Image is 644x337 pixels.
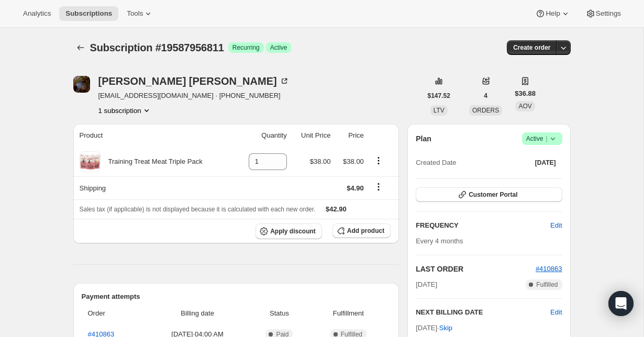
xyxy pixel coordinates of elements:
span: Create order [513,43,550,52]
button: Apply discount [256,223,322,239]
button: Product actions [98,105,152,116]
button: Subscriptions [73,40,88,55]
span: | [546,134,547,143]
h2: Plan [416,133,431,144]
span: $42.90 [326,205,347,213]
button: Skip [433,320,459,336]
span: Skip [439,323,452,333]
span: [EMAIL_ADDRESS][DOMAIN_NAME] · [PHONE_NUMBER] [98,91,290,101]
div: Training Treat Meat Triple Pack [101,156,203,167]
span: [DATE] [416,279,437,290]
button: Add product [332,223,391,238]
span: Created Date [416,158,456,168]
span: Apply discount [270,227,316,235]
th: Product [73,124,236,147]
span: Analytics [23,9,51,18]
button: Analytics [17,6,57,21]
span: 4 [484,92,487,100]
div: Open Intercom Messenger [608,291,634,316]
span: Billing date [149,308,247,319]
span: Recurring [232,43,260,52]
span: Help [546,9,560,18]
span: $147.52 [428,92,450,100]
span: Add product [347,227,384,235]
span: Fulfillment [313,308,385,319]
a: #410863 [536,265,562,273]
span: Tools [127,9,143,18]
span: Every 4 months [416,237,463,245]
h2: LAST ORDER [416,264,536,274]
span: $38.00 [310,158,331,165]
th: Unit Price [290,124,334,147]
th: Quantity [236,124,290,147]
span: LTV [434,107,445,114]
span: Settings [596,9,621,18]
button: Edit [550,307,562,318]
h2: Payment attempts [82,291,391,302]
img: product img [80,151,101,172]
span: $36.88 [515,88,536,99]
span: Subscriptions [65,9,112,18]
h2: FREQUENCY [416,220,550,231]
span: Active [526,133,558,144]
span: Subscription #19587956811 [90,42,224,53]
h2: NEXT BILLING DATE [416,307,550,318]
button: 4 [478,88,494,103]
div: [PERSON_NAME] [PERSON_NAME] [98,76,290,86]
button: Shipping actions [370,181,387,193]
th: Order [82,302,146,325]
span: $4.90 [347,184,364,192]
button: Settings [579,6,627,21]
span: AOV [518,103,531,110]
span: [DATE] [535,159,556,167]
span: Active [270,43,287,52]
button: Customer Portal [416,187,562,202]
th: Shipping [73,176,236,199]
span: $38.00 [343,158,364,165]
button: $147.52 [421,88,457,103]
span: [DATE] · [416,324,452,332]
span: Edit [550,220,562,231]
button: Product actions [370,155,387,166]
button: Edit [544,217,568,234]
button: Tools [120,6,160,21]
span: Customer Portal [469,190,517,199]
span: Status [252,308,306,319]
button: Help [529,6,576,21]
th: Price [334,124,367,147]
button: Subscriptions [59,6,118,21]
span: Fulfilled [536,280,558,289]
span: Alex Stewart [73,76,90,93]
button: #410863 [536,264,562,274]
span: ORDERS [472,107,499,114]
button: Create order [507,40,557,55]
button: [DATE] [529,155,562,170]
span: Sales tax (if applicable) is not displayed because it is calculated with each new order. [80,206,316,213]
